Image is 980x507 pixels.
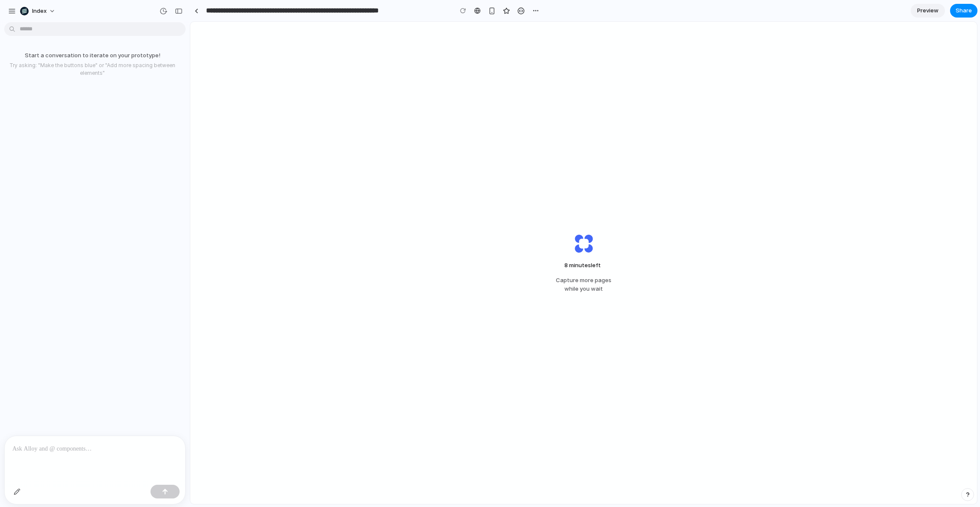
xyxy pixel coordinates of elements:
span: Index [32,7,47,15]
button: Index [17,4,60,18]
span: minutes left [560,261,607,270]
span: 8 [564,262,568,268]
p: Start a conversation to iterate on your prototype! [3,51,181,60]
span: Preview [917,6,939,15]
p: Try asking: "Make the buttons blue" or "Add more spacing between elements" [3,62,181,77]
button: Share [950,4,977,18]
span: Share [956,6,972,15]
a: Preview [911,4,945,18]
span: Capture more pages while you wait [556,276,611,293]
